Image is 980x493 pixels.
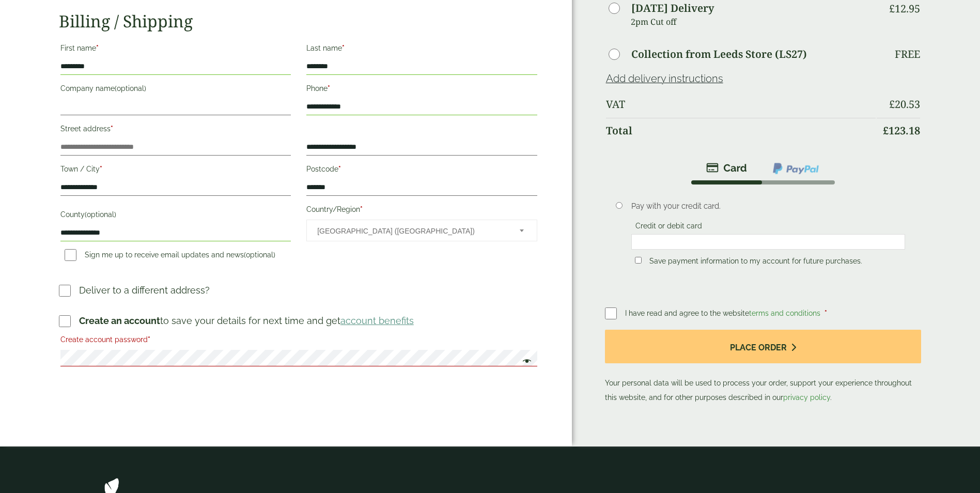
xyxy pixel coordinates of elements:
label: Town / City [60,162,291,179]
label: Save payment information to my account for future purchases. [645,257,866,268]
abbr: required [338,165,341,173]
span: United Kingdom (UK) [317,220,505,242]
bdi: 123.18 [883,124,920,137]
img: stripe.png [706,162,747,174]
a: privacy policy [783,393,830,402]
p: Free [895,48,920,60]
abbr: required [100,165,102,173]
label: Company name [60,81,291,99]
span: £ [889,2,895,16]
abbr: required [111,125,113,133]
abbr: required [96,44,99,52]
button: Place order [605,330,922,363]
img: ppcp-gateway.png [772,162,820,175]
abbr: required [342,44,345,52]
p: Your personal data will be used to process your order, support your experience throughout this we... [605,330,922,405]
span: £ [889,97,895,111]
label: Sign me up to receive email updates and news [60,251,279,262]
span: I have read and agree to the website [625,309,822,317]
th: VAT [606,92,876,117]
span: (optional) [244,251,275,259]
abbr: required [328,84,330,93]
th: Total [606,118,876,143]
label: [DATE] Delivery [631,3,714,13]
bdi: 12.95 [889,2,920,16]
abbr: required [148,335,150,344]
strong: Create an account [79,315,160,326]
bdi: 20.53 [889,97,920,111]
p: to save your details for next time and get [79,314,414,328]
span: (optional) [115,84,146,93]
label: Credit or debit card [631,222,706,233]
span: Country/Region [306,220,537,241]
abbr: required [360,205,363,213]
abbr: required [825,309,827,317]
a: account benefits [340,315,414,326]
label: Collection from Leeds Store (LS27) [631,49,807,59]
label: Postcode [306,162,537,179]
p: 2pm Cut off [631,14,876,29]
label: Phone [306,81,537,99]
label: Create account password [60,332,537,350]
a: terms and conditions [749,309,820,317]
span: £ [883,124,889,137]
span: (optional) [85,210,116,219]
label: Last name [306,41,537,58]
p: Deliver to a different address? [79,283,210,297]
label: First name [60,41,291,58]
input: Sign me up to receive email updates and news(optional) [65,249,76,261]
label: Country/Region [306,202,537,220]
a: Add delivery instructions [606,72,723,85]
label: Street address [60,121,291,139]
p: Pay with your credit card. [631,201,905,212]
h2: Billing / Shipping [59,11,539,31]
iframe: Secure card payment input frame [634,237,902,246]
label: County [60,207,291,225]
